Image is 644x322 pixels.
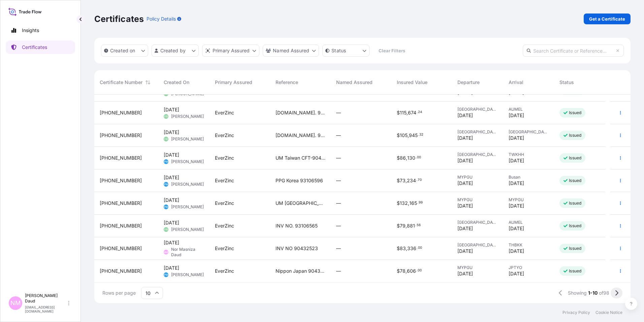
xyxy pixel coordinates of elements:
span: MYPGU [509,197,549,203]
span: [DATE] [164,197,179,204]
span: EverZinc [215,200,234,207]
span: . [415,224,416,226]
span: INV NO. 93106565 [276,222,318,229]
span: Insured Value [397,79,427,86]
button: Clear Filters [373,45,411,56]
span: Status [559,79,574,86]
span: [DATE] [164,152,179,158]
span: 165 [409,201,417,206]
span: 73 [400,178,406,183]
span: 234 [407,178,416,183]
span: PW [164,181,168,188]
p: Insights [22,27,39,34]
span: Reference [276,79,298,86]
span: EverZinc [215,268,234,274]
span: [DATE] [509,270,524,277]
span: . [417,111,418,113]
span: $ [397,223,400,228]
button: createdOn Filter options [101,45,148,57]
span: [DATE] [457,203,473,209]
span: [PHONE_NUMBER] [100,200,142,207]
p: Issued [569,223,581,229]
span: [PHONE_NUMBER] [100,245,142,252]
button: Sort [144,78,152,86]
span: [PHONE_NUMBER] [100,268,142,274]
span: Certificate Number [100,79,142,86]
p: Named Assured [273,47,309,54]
p: Policy Details [147,16,176,22]
span: 336 [407,246,416,251]
span: Rows per page [102,290,136,296]
span: 83 [400,246,406,251]
span: — [336,132,341,139]
span: FR [164,113,168,120]
span: [DATE] [164,239,179,246]
span: . [418,134,419,136]
span: [DATE] [509,203,524,209]
button: distributor Filter options [202,45,259,57]
p: Privacy Policy [562,310,590,315]
span: Nor Masniza Daud [171,247,204,258]
span: Departure [457,79,480,86]
button: createdBy Filter options [152,45,199,57]
span: TWKHH [509,152,549,157]
span: [DATE] [164,174,179,181]
p: Issued [569,110,581,115]
span: [PERSON_NAME] [171,182,204,187]
span: 1-10 [588,290,598,296]
span: MYPGU [457,197,498,203]
span: $ [397,156,400,160]
span: Showing [568,290,587,296]
a: Certificates [6,41,75,54]
p: Created by [160,47,186,54]
span: [DATE] [457,157,473,164]
span: AUMEL [509,107,549,112]
span: Created On [164,79,189,86]
span: . [416,179,417,181]
p: Certificates [22,44,47,51]
span: 00 [418,247,422,249]
p: Created on [110,47,135,54]
span: , [406,156,407,160]
span: [PERSON_NAME] [171,136,204,142]
span: — [336,200,341,207]
span: — [336,155,341,161]
p: Issued [569,268,581,274]
span: [GEOGRAPHIC_DATA] [457,152,498,157]
span: — [336,109,341,116]
span: [DATE] [509,180,524,187]
span: 00 [417,156,421,159]
span: PW [164,158,168,165]
span: [DATE] [457,225,473,232]
span: 105 [400,133,408,138]
p: Issued [569,246,581,251]
span: [PHONE_NUMBER] [100,132,142,139]
span: — [336,222,341,229]
span: 56 [417,224,421,226]
span: [GEOGRAPHIC_DATA] [457,220,498,225]
span: [DOMAIN_NAME]. 93106568 [276,132,325,139]
span: [PERSON_NAME] [171,204,204,210]
span: NMD [163,249,169,256]
p: Get a Certificate [589,16,625,22]
span: — [336,245,341,252]
span: 606 [407,269,416,273]
p: Issued [569,200,581,206]
a: Get a Certificate [584,14,631,24]
span: 78 [400,269,406,273]
span: EverZinc [215,177,234,184]
span: 132 [400,201,408,206]
span: AUMEL [509,220,549,225]
span: 115 [400,110,407,115]
span: — [336,177,341,184]
span: [DATE] [457,248,473,254]
span: 945 [409,133,418,138]
span: $ [397,133,400,138]
span: [GEOGRAPHIC_DATA] [457,242,498,248]
span: [DATE] [457,112,473,119]
span: [GEOGRAPHIC_DATA] [509,129,549,135]
span: JPTYO [509,265,549,270]
button: cargoOwner Filter options [263,45,319,57]
span: MYPGU [457,175,498,180]
span: 674 [408,110,416,115]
